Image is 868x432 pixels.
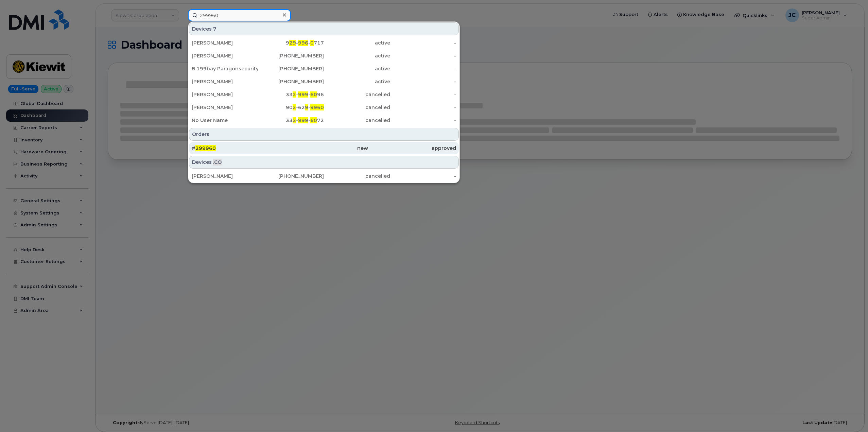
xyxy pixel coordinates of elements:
[298,40,308,46] span: 996
[189,128,459,141] div: Orders
[390,117,456,124] div: -
[189,156,459,169] div: Devices
[293,117,296,123] span: 2
[192,39,258,46] div: [PERSON_NAME]
[324,65,390,72] div: active
[213,25,216,32] span: 7
[838,402,863,427] iframe: Messenger Launcher
[324,173,390,179] div: cancelled
[310,117,317,123] span: 60
[390,65,456,72] div: -
[258,65,324,72] div: [PHONE_NUMBER]
[293,91,296,98] span: 2
[258,52,324,59] div: [PHONE_NUMBER]
[192,117,258,124] div: No User Name
[258,78,324,85] div: [PHONE_NUMBER]
[258,104,324,111] div: 90 -62 -
[189,142,459,154] a: #299960newapproved
[289,40,296,46] span: 29
[189,101,459,114] a: [PERSON_NAME]902-629-9960cancelled-
[189,114,459,126] a: No User Name332-999-6072cancelled-
[298,117,308,123] span: 999
[310,104,324,110] span: 9960
[324,117,390,124] div: cancelled
[324,39,390,46] div: active
[390,173,456,179] div: -
[189,63,459,75] a: B 199bay Paragonsecurityca B 199bay Paragonsecurityca[PHONE_NUMBER]active-
[324,78,390,85] div: active
[390,91,456,98] div: -
[189,170,459,182] a: [PERSON_NAME][PHONE_NUMBER]cancelled-
[305,104,308,110] span: 9
[258,117,324,124] div: 33 - - 72
[390,52,456,59] div: -
[189,88,459,101] a: [PERSON_NAME]332-999-6096cancelled-
[189,50,459,62] a: [PERSON_NAME][PHONE_NUMBER]active-
[298,91,308,98] span: 999
[310,91,317,98] span: 60
[390,39,456,46] div: -
[324,104,390,111] div: cancelled
[258,39,324,46] div: 9 - - 717
[192,65,258,72] div: B 199bay Paragonsecurityca B 199bay Paragonsecurityca
[192,52,258,59] div: [PERSON_NAME]
[189,75,459,88] a: [PERSON_NAME][PHONE_NUMBER]active-
[192,78,258,85] div: [PERSON_NAME]
[192,91,258,98] div: [PERSON_NAME]
[192,173,258,179] div: [PERSON_NAME]
[189,22,459,35] div: Devices
[368,145,456,152] div: approved
[310,40,314,46] span: 0
[258,91,324,98] div: 33 - - 96
[324,91,390,98] div: cancelled
[324,52,390,59] div: active
[192,104,258,111] div: [PERSON_NAME]
[390,78,456,85] div: -
[213,159,222,166] span: .CO
[280,145,368,152] div: new
[293,104,296,110] span: 2
[258,173,324,179] div: [PHONE_NUMBER]
[189,37,459,49] a: [PERSON_NAME]929-996-0717active-
[390,104,456,111] div: -
[192,145,280,152] div: #
[195,145,216,151] span: 299960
